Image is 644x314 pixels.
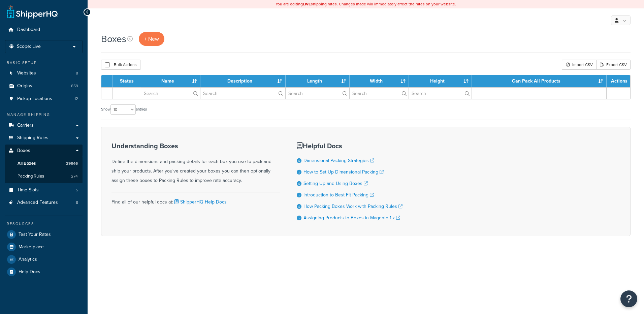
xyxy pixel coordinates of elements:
[303,1,311,7] b: LIVE
[173,198,227,206] a: ShipperHQ Help Docs
[5,80,83,92] a: Origins 859
[303,203,402,210] a: How Packing Boxes Work with Packing Rules
[17,96,52,102] span: Pickup Locations
[5,157,83,170] a: All Boxes 29846
[472,75,607,87] th: Can Pack All Products
[5,145,83,183] li: Boxes
[5,157,83,170] li: All Boxes
[5,196,83,209] li: Advanced Features
[111,192,280,207] div: Find all of our helpful docs at:
[5,184,83,196] a: Time Slots 5
[101,32,126,45] h1: Boxes
[5,132,83,144] a: Shipping Rules
[7,5,58,19] a: ShipperHQ Home
[18,161,36,166] span: All Boxes
[17,44,41,50] span: Scope: Live
[76,187,78,193] span: 5
[19,257,37,262] span: Analytics
[17,135,49,141] span: Shipping Rules
[5,170,83,183] a: Packing Rules 274
[5,196,83,209] a: Advanced Features 8
[144,35,159,43] span: + New
[5,170,83,183] li: Packing Rules
[200,75,286,87] th: Description
[5,221,83,227] div: Resources
[17,123,34,128] span: Carriers
[5,93,83,105] a: Pickup Locations 12
[66,161,78,166] span: 29846
[17,200,58,206] span: Advanced Features
[286,88,349,99] input: Search
[596,60,631,70] a: Export CSV
[5,24,83,36] a: Dashboard
[562,60,596,70] div: Import CSV
[141,75,200,87] th: Name
[620,290,637,307] button: Open Resource Center
[110,104,136,115] select: Showentries
[18,174,44,179] span: Packing Rules
[5,228,83,241] a: Test Your Rates
[17,83,32,89] span: Origins
[5,241,83,253] a: Marketplace
[76,70,78,76] span: 8
[303,168,384,176] a: How to Set Up Dimensional Packing
[111,142,280,185] div: Define the dimensions and packing details for each box you use to pack and ship your products. Af...
[5,119,83,132] a: Carriers
[74,96,78,102] span: 12
[303,191,374,198] a: Introduction to Best Fit Packing
[409,88,472,99] input: Search
[71,174,78,179] span: 274
[350,88,409,99] input: Search
[409,75,472,87] th: Height
[19,232,51,238] span: Test Your Rates
[5,253,83,265] a: Analytics
[17,148,30,154] span: Boxes
[5,112,83,118] div: Manage Shipping
[112,75,141,87] th: Status
[5,145,83,157] a: Boxes
[101,60,140,70] button: Bulk Actions
[76,200,78,206] span: 8
[286,75,350,87] th: Length
[5,60,83,66] div: Basic Setup
[5,67,83,80] li: Websites
[17,27,40,33] span: Dashboard
[303,214,400,221] a: Assigning Products to Boxes in Magento 1.x
[19,244,44,250] span: Marketplace
[303,157,374,164] a: Dimensional Packing Strategies
[5,80,83,92] li: Origins
[19,269,40,275] span: Help Docs
[17,70,36,76] span: Websites
[200,88,285,99] input: Search
[5,67,83,80] a: Websites 8
[607,75,630,87] th: Actions
[111,142,280,150] h3: Understanding Boxes
[5,93,83,105] li: Pickup Locations
[139,32,164,46] a: + New
[5,266,83,278] a: Help Docs
[5,184,83,196] li: Time Slots
[297,142,402,150] h3: Helpful Docs
[17,187,39,193] span: Time Slots
[101,104,147,115] label: Show entries
[303,180,368,187] a: Setting Up and Using Boxes
[71,83,78,89] span: 859
[141,88,200,99] input: Search
[350,75,409,87] th: Width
